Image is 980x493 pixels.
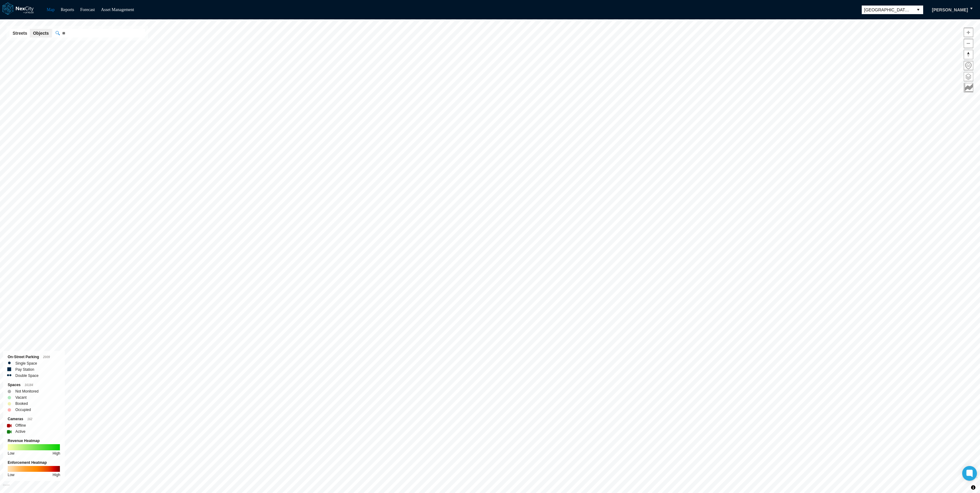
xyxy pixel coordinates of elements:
[53,472,60,478] div: High
[964,72,973,81] button: Layers management
[864,7,911,13] span: [GEOGRAPHIC_DATA][PERSON_NAME]
[43,355,50,359] span: 2009
[8,444,60,450] img: revenue
[53,450,60,456] div: High
[25,383,33,387] span: 16184
[964,39,973,48] span: Zoom out
[964,39,973,48] button: Zoom out
[964,50,973,59] span: Reset bearing to north
[964,28,973,37] button: Zoom in
[8,382,60,388] div: Spaces
[15,360,37,366] label: Single Space
[964,61,973,70] button: Home
[15,394,26,401] label: Vacant
[27,417,33,421] span: 162
[47,7,55,12] a: Map
[13,30,27,36] span: Streets
[101,7,134,12] a: Asset Management
[8,472,14,478] div: Low
[964,50,973,59] button: Reset bearing to north
[15,373,38,379] label: Double Space
[8,460,60,466] div: Enforcement Heatmap
[970,484,977,491] button: Toggle attribution
[8,466,60,472] img: enforcement
[3,484,10,491] a: Mapbox homepage
[926,5,974,15] button: [PERSON_NAME]
[964,83,973,92] button: Key metrics
[8,354,60,360] div: On-Street Parking
[964,28,973,37] span: Zoom in
[15,428,25,435] label: Active
[61,7,74,12] a: Reports
[10,29,30,37] button: Streets
[913,6,923,14] button: select
[15,407,31,413] label: Occupied
[15,401,28,407] label: Booked
[8,438,60,444] div: Revenue Heatmap
[33,30,49,36] span: Objects
[15,388,38,394] label: Not Monitored
[971,484,975,491] span: Toggle attribution
[80,7,95,12] a: Forecast
[8,416,60,422] div: Cameras
[30,29,52,37] button: Objects
[15,366,34,373] label: Pay Station
[932,7,968,13] span: [PERSON_NAME]
[15,422,26,428] label: Offline
[8,450,14,456] div: Low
